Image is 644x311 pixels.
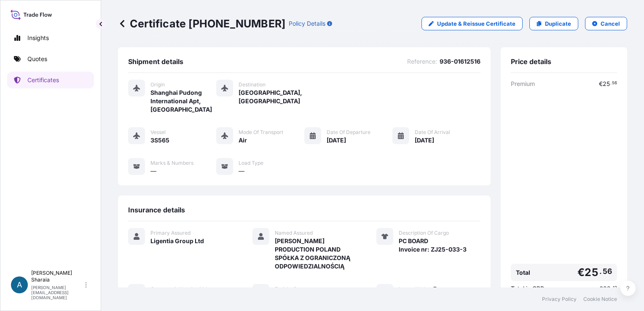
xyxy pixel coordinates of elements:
span: [PERSON_NAME] PRODUCTION POLAND SPÓŁKA Z OGRANICZONĄ ODPOWIEDZIALNOŚCIĄ [275,237,357,271]
p: [PERSON_NAME][EMAIL_ADDRESS][DOMAIN_NAME] [31,285,83,300]
span: PC BOARD Invoice nr: ZJ25-033-3 [399,237,467,254]
p: [PERSON_NAME] Sharaia [31,270,83,283]
span: Destination [239,81,266,88]
span: 56 [612,82,617,85]
span: Mode of Transport [239,129,283,136]
span: Date of Departure [327,129,370,136]
span: Vessel [150,129,166,136]
span: 25 [585,267,598,278]
p: Insights [27,34,49,42]
p: Cancel [601,19,620,28]
span: . [611,287,612,290]
a: Duplicate [529,17,578,30]
p: Duplicate [545,19,571,28]
span: [DATE] [327,136,346,145]
span: Description Of Cargo [399,230,449,236]
span: 936-01612516 [440,57,480,66]
p: Quotes [27,55,47,63]
span: Ligentia Group Ltd [150,237,204,245]
span: 22 [603,286,611,292]
span: . [599,269,602,274]
a: Privacy Policy [542,296,577,303]
p: Update & Reissue Certificate [437,19,515,28]
p: Policy Details [289,19,325,28]
p: Certificate [PHONE_NUMBER] [118,17,285,30]
span: Insured Value [399,286,431,292]
a: Cookie Notice [583,296,617,303]
span: € [599,81,603,87]
span: Origin [150,81,165,88]
span: Reference : [407,57,437,66]
span: 25 [603,81,610,87]
a: Certificates [7,72,94,88]
span: Premium [511,80,535,88]
span: 12 [613,287,617,290]
span: Shanghai Pudong International Apt, [GEOGRAPHIC_DATA] [150,88,216,114]
span: — [150,167,156,175]
span: Total in GBP [511,284,544,293]
span: Load Type [239,160,263,166]
span: Primary Assured [150,230,191,236]
span: Price details [511,57,551,66]
a: Quotes [7,51,94,67]
span: Commercial Invoice Value [150,286,213,292]
span: Shipment details [128,57,183,66]
span: 3S565 [150,136,169,145]
p: Certificates [27,76,59,84]
span: Insurance details [128,206,185,214]
span: Marks & Numbers [150,160,193,166]
span: [GEOGRAPHIC_DATA], [GEOGRAPHIC_DATA] [239,88,304,105]
button: Cancel [585,17,627,30]
span: — [239,167,244,175]
span: Named Assured [275,230,313,236]
span: € [577,267,585,278]
span: A [17,281,22,289]
a: Update & Reissue Certificate [421,17,523,30]
a: Insights [7,29,94,46]
span: Date of Arrival [415,129,450,136]
span: Freight Cost [275,286,304,292]
span: £ [599,286,603,292]
span: [DATE] [415,136,434,145]
span: 56 [603,269,612,274]
span: Total [516,268,530,277]
span: Air [239,136,247,145]
span: . [610,82,612,85]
